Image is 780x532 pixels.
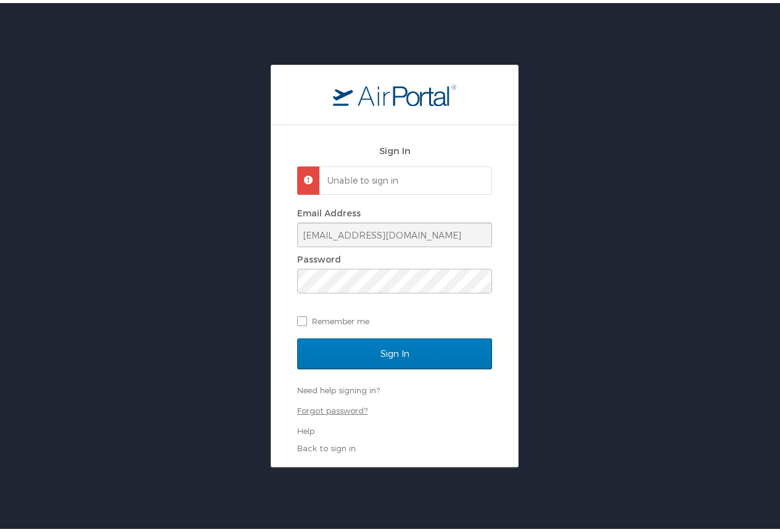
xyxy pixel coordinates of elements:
label: Password [297,251,341,261]
a: Back to sign in [297,440,356,450]
label: Email Address [297,205,361,215]
a: Forgot password? [297,403,367,412]
label: Remember me [297,309,492,327]
h2: Sign In [297,141,492,155]
img: logo [333,81,456,103]
input: Sign In [297,335,492,366]
a: Need help signing in? [297,382,380,392]
p: Unable to sign in [327,171,480,184]
a: Help [297,423,314,433]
